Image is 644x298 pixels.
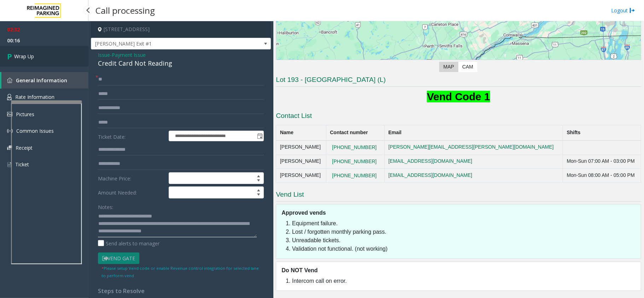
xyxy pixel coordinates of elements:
[630,7,635,14] img: logout
[98,240,159,247] label: Send alerts to manager
[276,190,641,202] h3: Vend List
[7,78,12,83] img: 'icon'
[611,7,635,14] a: Logout
[282,209,641,217] h5: Approved vends
[96,131,167,141] label: Ticket Date:
[91,21,271,38] h4: [STREET_ADDRESS]
[1,72,88,89] a: General Information
[292,219,637,228] li: Equipment failure.
[388,172,472,178] a: [EMAIL_ADDRESS][DOMAIN_NAME]
[330,144,379,151] button: [PHONE_NUMBER]
[98,59,264,68] div: Credit Card Not Reading
[14,53,34,60] span: Wrap Up
[98,51,110,59] span: Issue
[7,128,13,134] img: 'icon'
[254,178,263,184] span: Decrease value
[276,141,326,155] td: [PERSON_NAME]
[292,277,637,285] li: Intercom call on error.
[98,252,139,264] button: Vend Gate
[96,186,167,198] label: Amount Needed:
[101,266,259,278] small: Please setup Vend code or enable Revenue control integration for selected lane to perform vend
[276,125,326,141] th: Name
[384,125,563,141] th: Email
[276,155,326,169] td: [PERSON_NAME]
[92,2,158,19] h3: Call processing
[110,52,146,58] span: -
[254,192,263,198] span: Decrease value
[15,94,54,100] span: Rate Information
[292,228,637,236] li: Lost / forgotten monthly parking pass.
[292,245,637,253] li: Validation not functional. (not working)
[330,159,379,165] button: [PHONE_NUMBER]
[91,38,235,49] span: [PERSON_NAME] Exit #1
[326,125,384,141] th: Contact number
[276,111,641,123] h3: Contact List
[98,288,264,294] h4: Steps to Resolve
[254,187,263,192] span: Increase value
[439,62,458,72] label: Map
[276,75,641,87] h3: Lot 193 - [GEOGRAPHIC_DATA] (L)
[458,62,477,72] label: CAM
[7,145,12,150] img: 'icon'
[7,112,12,117] img: 'icon'
[388,144,554,150] a: [PERSON_NAME][EMAIL_ADDRESS][PERSON_NAME][DOMAIN_NAME]
[7,161,12,168] img: 'icon'
[282,267,641,274] h5: Do NOT Vend
[276,169,326,183] td: [PERSON_NAME]
[567,173,637,178] div: Mon-Sun 08:00 AM - 05:00 PM
[427,91,490,102] b: Vend Code 1
[98,201,113,211] label: Notes:
[563,125,641,141] th: Shifts
[7,94,12,100] img: 'icon'
[567,159,637,164] div: Mon-Sun 07:00 AM - 03:00 PM
[16,77,67,84] span: General Information
[254,173,263,178] span: Increase value
[292,236,637,245] li: Unreadable tickets.
[112,51,146,59] span: Payment Issue
[256,131,263,141] span: Toggle popup
[388,158,472,164] a: [EMAIL_ADDRESS][DOMAIN_NAME]
[330,173,379,179] button: [PHONE_NUMBER]
[96,172,167,184] label: Machine Price:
